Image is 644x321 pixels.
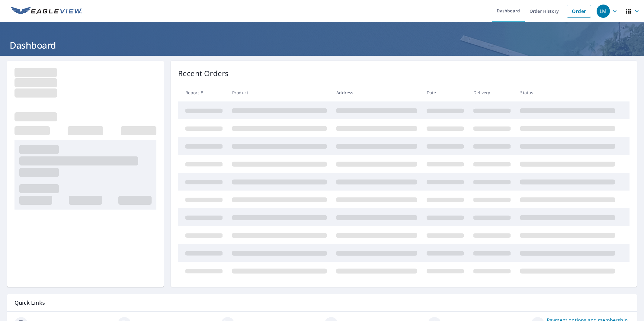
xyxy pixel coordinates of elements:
img: EV Logo [11,7,82,16]
th: Date [422,84,469,101]
th: Delivery [469,84,515,101]
a: Order [567,5,591,18]
th: Address [332,84,422,101]
th: Product [227,84,332,101]
p: Recent Orders [178,68,229,79]
h1: Dashboard [7,39,637,51]
div: LM [597,5,610,18]
p: Quick Links [14,299,630,307]
th: Status [515,84,620,101]
th: Report # [178,84,227,101]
